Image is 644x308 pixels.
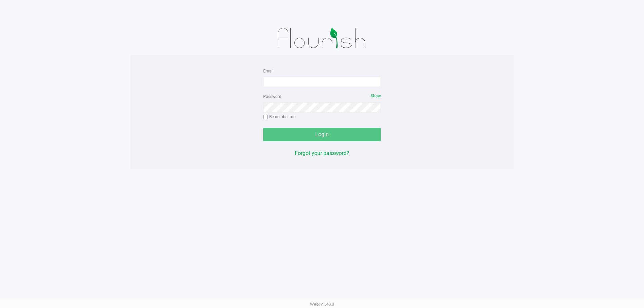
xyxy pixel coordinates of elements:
label: Password [263,94,281,100]
span: Web: v1.40.0 [310,302,334,307]
span: Show [371,94,381,98]
input: Remember me [263,115,268,119]
button: Forgot your password? [295,149,349,157]
label: Remember me [263,114,295,120]
label: Email [263,68,274,74]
